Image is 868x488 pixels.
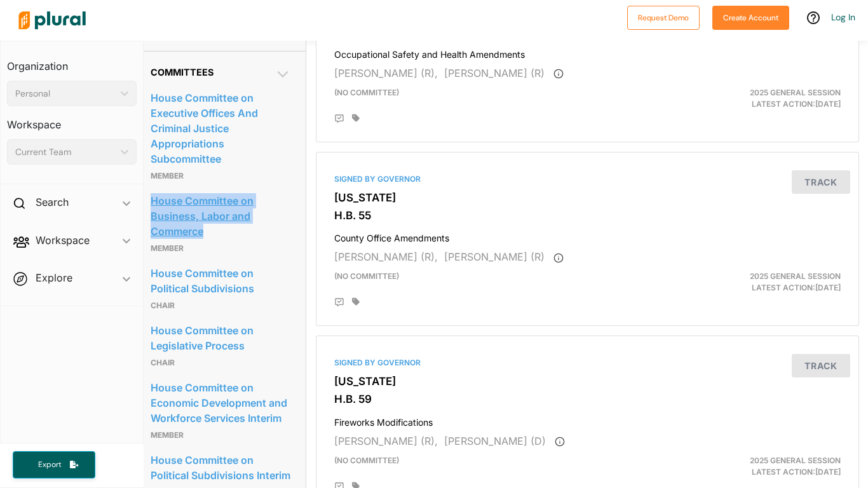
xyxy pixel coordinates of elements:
[7,106,137,134] h3: Workspace
[334,67,438,79] span: [PERSON_NAME] (R),
[151,321,290,355] a: House Committee on Legislative Process
[334,43,841,60] h4: Occupational Safety and Health Amendments
[675,271,850,294] div: Latest Action: [DATE]
[352,297,360,306] div: Add tags
[29,459,70,470] span: Export
[675,87,850,110] div: Latest Action: [DATE]
[151,355,290,370] p: Chair
[334,375,841,388] h3: [US_STATE]
[750,88,841,97] span: 2025 General Session
[13,451,95,478] button: Export
[151,378,290,428] a: House Committee on Economic Development and Workforce Services Interim
[444,250,545,263] span: [PERSON_NAME] (R)
[36,195,69,209] h2: Search
[334,393,841,405] h3: H.B. 59
[334,357,841,369] div: Signed by Governor
[334,435,438,447] span: [PERSON_NAME] (R),
[831,11,855,23] a: Log In
[334,209,841,222] h3: H.B. 55
[151,241,290,256] p: Member
[750,456,841,465] span: 2025 General Session
[151,67,214,78] span: Committees
[627,10,700,24] a: Request Demo
[444,435,546,447] span: [PERSON_NAME] (D)
[151,428,290,443] p: Member
[151,88,290,168] a: House Committee on Executive Offices And Criminal Justice Appropriations Subcommittee
[334,227,841,244] h4: County Office Amendments
[151,451,290,485] a: House Committee on Political Subdivisions Interim
[15,146,116,159] div: Current Team
[325,271,675,294] div: (no committee)
[334,250,438,263] span: [PERSON_NAME] (R),
[325,455,675,478] div: (no committee)
[712,6,789,30] button: Create Account
[334,297,344,308] div: Add Position Statement
[352,114,360,123] div: Add tags
[712,10,789,24] a: Create Account
[151,191,290,241] a: House Committee on Business, Labor and Commerce
[15,87,116,100] div: Personal
[444,67,545,79] span: [PERSON_NAME] (R)
[334,114,344,124] div: Add Position Statement
[151,168,290,184] p: Member
[334,411,841,428] h4: Fireworks Modifications
[151,298,290,313] p: Chair
[334,173,841,185] div: Signed by Governor
[151,264,290,298] a: House Committee on Political Subdivisions
[675,455,850,478] div: Latest Action: [DATE]
[627,6,700,30] button: Request Demo
[325,87,675,110] div: (no committee)
[750,271,841,281] span: 2025 General Session
[792,354,850,377] button: Track
[792,170,850,194] button: Track
[7,48,137,76] h3: Organization
[334,191,841,204] h3: [US_STATE]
